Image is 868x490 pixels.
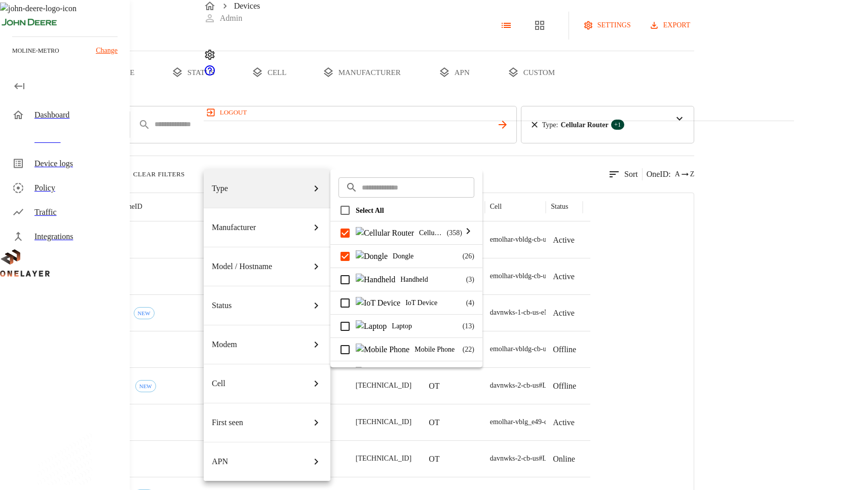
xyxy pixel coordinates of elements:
p: ( 26 ) [463,251,474,261]
p: ( 358 ) [447,228,462,238]
p: Cell [212,378,225,390]
p: Cellular Router [419,228,442,238]
p: ( 4 ) [466,297,474,308]
p: IoT Device [405,297,461,308]
p: ( 22 ) [463,344,474,355]
img: Modem [356,367,389,379]
ul: add filter [204,169,330,481]
img: Dongle [356,250,388,262]
p: Handheld [400,274,461,285]
p: Dongle [393,251,458,261]
p: Laptop [392,321,457,331]
img: Cellular Router [356,227,414,239]
p: Modem [212,338,237,351]
p: APN [212,456,228,468]
p: Type [212,182,228,195]
img: IoT Device [356,297,400,309]
img: Handheld [356,274,395,286]
img: Laptop [356,320,387,332]
p: Select All [356,205,474,216]
p: First seen [212,417,243,429]
img: Mobile Phone [356,344,409,356]
p: ( 13 ) [463,321,474,331]
p: Manufacturer [212,221,256,234]
p: Mobile Phone [414,344,457,355]
p: Status [212,299,232,312]
p: ( 3 ) [466,274,474,285]
p: Model / Hostname [212,260,272,273]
